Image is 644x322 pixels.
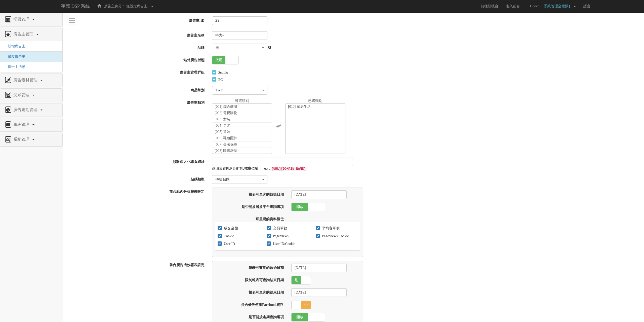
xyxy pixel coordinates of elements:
label: 報表可查詢的啟始日期 [211,264,288,270]
label: 平均客單價 [321,226,340,231]
span: 報表管理 [12,122,32,127]
span: 權限管理 [12,17,32,21]
label: Cookie [223,234,234,239]
label: EC [217,77,223,82]
a: 廣告主管理 [4,30,59,39]
label: Scupio [217,70,228,75]
span: [005] 童裝 [215,130,230,134]
strong: 檔案位址 [244,167,258,171]
span: 無設定廣告主 [126,4,147,8]
span: 受眾管理 [12,93,32,97]
span: [系統管理全權限] [543,4,572,8]
label: 是否優先使用Facebook資料 [211,301,288,307]
a: 權限管理 [4,16,59,24]
div: 可選類別 [212,98,272,103]
div: TWD [215,88,261,93]
span: 廣告走期管理 [12,108,40,112]
label: PageViews [272,234,289,239]
a: 報表管理 [4,121,59,129]
span: 啟用 [212,56,225,64]
div: 無 [215,45,261,50]
label: 貼碼類型 [63,175,208,182]
label: User ID/Cookie [272,241,295,246]
span: 廣告主管理 [12,32,36,36]
span: [010] 家居生活 [288,105,311,109]
label: 廣告主管理群組 [63,68,208,75]
label: 品牌 [63,44,208,50]
label: 可呈現的資料欄位 [211,215,288,222]
code: [URL][DOMAIN_NAME] [270,167,307,171]
a: 廣告主活動 [4,65,25,69]
a: 廣告走期管理 [4,106,59,114]
label: 廣告主名稱 [63,31,208,38]
span: Gooch [528,4,542,8]
a: 廣告素材管理 [4,76,59,84]
label: 報表可查詢的結束日期 [211,288,288,295]
label: 是否開放播放平台查詢選項 [211,203,288,209]
div: 已選類別 [285,98,345,103]
span: 系統管理 [12,137,32,141]
button: 傳統貼碼 [212,175,267,184]
a: 新增廣告主 [4,44,25,48]
span: [003] 女裝 [215,117,230,121]
label: 前台廣告成效報表設定 [63,261,208,268]
span: 否 [301,301,311,309]
label: 交易筆數 [272,226,287,231]
label: 前台站內分析報表設定 [63,188,208,194]
label: 商品幣別 [63,86,208,93]
label: PageViews/Cookie [321,234,349,239]
span: 是 [292,276,301,284]
span: [001] 綜合商城 [215,105,237,109]
span: 廣告素材管理 [12,78,40,82]
label: 廣告主 ID [63,16,208,23]
pre: 22 [212,16,267,25]
label: 廣告主類別 [63,98,208,105]
label: User ID [223,241,235,246]
samp: 商城放置PLP頁HTML ， ex. [212,167,307,171]
a: 系統管理 [4,136,59,144]
span: [004] 男裝 [215,124,230,127]
label: 預設個人化導頁網址 [63,158,208,164]
label: 成交金額 [223,226,238,231]
button: 無 [212,44,267,52]
a: 受眾管理 [4,91,59,99]
div: 傳統貼碼 [215,177,261,182]
label: 限制報表可查詢結束日期 [211,276,288,283]
span: [006] 鞋包配件 [215,136,237,140]
span: 廣告主身分： [104,4,125,8]
span: [002] 電視購物 [215,111,237,115]
span: [007] 美妝保養 [215,142,237,146]
label: 報表可查詢的啟始日期 [211,190,288,197]
span: 開放 [292,203,308,211]
span: [008] 圖書雜誌 [215,149,237,153]
a: 修改廣告主 [4,55,25,58]
label: 是否開放走期查詢選項 [211,313,288,320]
button: TWD [212,86,267,95]
label: 站外廣告狀態 [63,56,208,63]
span: 開放 [292,313,308,321]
